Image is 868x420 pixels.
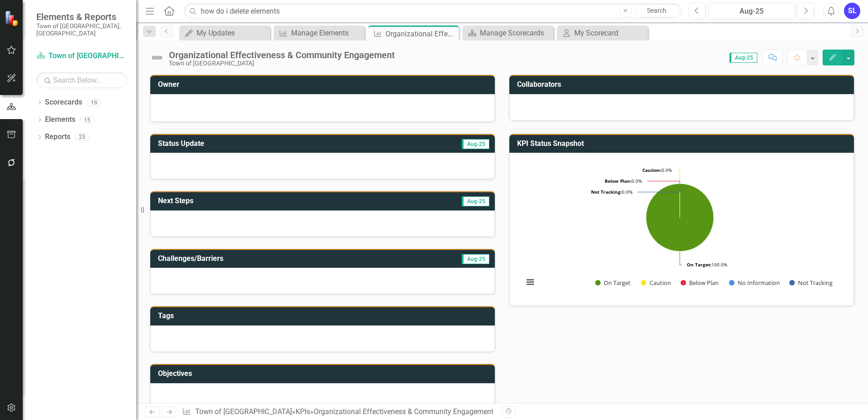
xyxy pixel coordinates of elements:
[158,140,364,148] h3: Status Update
[681,279,719,287] button: Show Below Plan
[75,133,89,141] div: 25
[559,27,646,39] a: My Scorecard
[591,189,622,195] tspan: Not Tracking:
[36,51,127,61] a: Town of [GEOGRAPHIC_DATA]
[687,261,711,268] tspan: On Target:
[646,184,714,251] path: On Target, 1.
[462,196,489,206] span: Aug-25
[158,80,490,89] h3: Owner
[595,279,631,287] button: Show On Target
[158,370,490,378] h3: Objectives
[605,178,631,184] tspan: Below Plan:
[158,197,342,205] h3: Next Steps
[5,10,20,26] img: ClearPoint Strategy
[462,139,489,149] span: Aug-25
[708,3,795,19] button: Aug-25
[182,27,268,39] a: My Updates
[574,27,646,39] div: My Scorecard
[634,5,680,17] a: Search
[465,27,551,39] a: Manage Scorecards
[184,3,682,19] input: Search ClearPoint...
[36,72,127,88] input: Search Below...
[197,27,268,39] div: My Updates
[480,27,551,39] div: Manage Scorecards
[729,279,779,287] button: Show No Information
[150,50,164,65] img: Not Defined
[169,60,395,67] div: Town of [GEOGRAPHIC_DATA]
[642,167,661,173] tspan: Caution:
[296,407,310,416] a: KPIs
[80,116,94,124] div: 15
[36,22,127,37] small: Town of [GEOGRAPHIC_DATA], [GEOGRAPHIC_DATA]
[36,11,127,22] span: Elements & Reports
[730,53,757,63] span: Aug-25
[158,255,389,263] h3: Challenges/Barriers
[314,407,493,416] div: Organizational Effectiveness & Community Engagement
[182,407,495,417] div: » »
[87,99,101,106] div: 19
[641,279,671,287] button: Show Caution
[462,254,489,264] span: Aug-25
[45,97,82,108] a: Scorecards
[276,27,362,39] a: Manage Elements
[844,3,860,19] button: SL
[169,50,395,60] div: Organizational Effectiveness & Community Engagement
[605,178,642,184] text: 0.0%
[195,407,292,416] a: Town of [GEOGRAPHIC_DATA]
[524,276,537,289] button: View chart menu, Chart
[591,189,632,195] text: 0.0%
[291,27,362,39] div: Manage Elements
[519,160,844,296] div: Chart. Highcharts interactive chart.
[789,279,833,287] button: Show Not Tracking
[517,80,849,89] h3: Collaborators
[385,28,457,40] div: Organizational Effectiveness & Community Engagement
[45,115,75,125] a: Elements
[45,132,70,142] a: Reports
[158,312,490,320] h3: Tags
[517,140,849,148] h3: KPI Status Snapshot
[642,167,672,173] text: 0.0%
[711,6,792,17] div: Aug-25
[687,261,727,268] text: 100.0%
[519,160,841,296] svg: Interactive chart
